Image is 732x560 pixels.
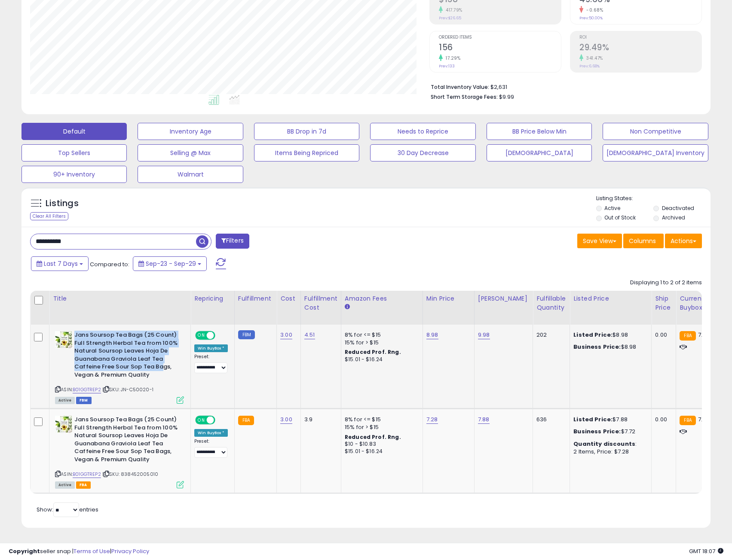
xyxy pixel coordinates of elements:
div: Title [53,294,187,303]
div: Preset: [194,354,228,373]
b: Reduced Prof. Rng. [345,348,401,356]
div: $7.72 [573,428,645,435]
b: Quantity discounts [573,440,635,448]
span: Columns [629,237,656,245]
h2: 29.49% [579,43,701,54]
div: Amazon Fees [345,294,419,303]
button: Needs to Reprice [370,123,475,140]
div: Current Buybox Price [680,294,724,312]
button: Inventory Age [138,123,243,140]
span: | SKU: 838452005010 [102,471,158,478]
button: Non Competitive [603,123,708,140]
b: Total Inventory Value: [431,83,489,91]
button: 90+ Inventory [21,166,127,183]
div: Ship Price [655,294,672,312]
div: 3.9 [304,416,334,423]
b: Listed Price: [573,415,613,423]
div: Fulfillment Cost [304,294,337,312]
div: $7.88 [573,416,645,423]
div: Listed Price [573,294,648,303]
span: All listings currently available for purchase on Amazon [55,481,75,489]
b: Business Price: [573,343,621,351]
span: OFF [214,332,228,339]
div: 0.00 [655,331,669,339]
button: Columns [623,234,664,248]
div: 15% for > $15 [345,423,416,431]
div: 2 Items, Price: $7.28 [573,448,645,456]
button: Filters [216,234,249,249]
small: FBA [680,331,695,341]
label: Active [604,204,620,212]
small: Amazon Fees. [345,303,350,311]
b: Business Price: [573,427,621,435]
span: ROI [579,35,701,40]
button: BB Drop in 7d [254,123,359,140]
button: Actions [665,234,702,248]
span: OFF [214,417,228,424]
a: 7.28 [426,415,438,424]
div: $10 - $10.83 [345,441,416,448]
div: Cost [280,294,297,303]
div: Min Price [426,294,471,303]
span: ON [196,332,207,339]
span: All listings currently available for purchase on Amazon [55,397,75,404]
div: 636 [536,416,563,423]
span: 7.88 [698,331,710,339]
b: Listed Price: [573,331,613,339]
li: $2,631 [431,81,695,91]
button: Top Sellers [21,144,127,161]
small: Prev: 50.00% [579,15,603,21]
label: Out of Stock [604,214,636,221]
span: $9.99 [499,93,514,101]
h2: 156 [439,43,561,54]
button: Last 7 Days [31,256,89,271]
img: 51GFBp1HWzL._SL40_.jpg [55,331,72,348]
a: B01GGTREP2 [73,386,101,393]
div: ASIN: [55,331,184,403]
span: Last 7 Days [44,259,78,268]
a: Privacy Policy [111,547,149,555]
small: Prev: 6.68% [579,64,600,69]
div: 15% for > $15 [345,339,416,347]
div: [PERSON_NAME] [478,294,529,303]
button: Default [21,123,127,140]
a: 4.51 [304,331,315,339]
button: [DEMOGRAPHIC_DATA] [487,144,592,161]
div: $8.98 [573,331,645,339]
div: Fulfillment [238,294,273,303]
button: Selling @ Max [138,144,243,161]
div: 8% for <= $15 [345,331,416,339]
b: Jans Soursop Tea Bags (25 Count) Full Strength Herbal Tea from 100% Natural Soursop Leaves Hoja D... [74,331,179,381]
b: Short Term Storage Fees: [431,93,498,100]
span: Compared to: [90,260,129,268]
label: Archived [662,214,685,221]
div: Clear All Filters [30,212,68,220]
a: 8.98 [426,331,438,339]
div: Displaying 1 to 2 of 2 items [630,279,702,287]
a: 7.88 [478,415,490,424]
button: Walmart [138,166,243,183]
a: Terms of Use [74,547,110,555]
button: Items Being Repriced [254,144,359,161]
a: B01GGTREP2 [73,471,101,478]
span: | SKU: JN-C50020-1 [102,386,153,393]
span: Sep-23 - Sep-29 [146,259,196,268]
div: seller snap | | [9,548,149,556]
button: [DEMOGRAPHIC_DATA] Inventory [603,144,708,161]
span: Ordered Items [439,35,561,40]
div: 202 [536,331,563,339]
small: -0.68% [583,7,603,13]
button: Sep-23 - Sep-29 [133,256,207,271]
small: FBA [238,416,254,425]
button: 30 Day Decrease [370,144,475,161]
b: Reduced Prof. Rng. [345,433,401,441]
span: Show: entries [37,505,98,514]
small: Prev: $26.65 [439,15,461,21]
img: 51GFBp1HWzL._SL40_.jpg [55,416,72,433]
a: 9.98 [478,331,490,339]
small: 417.79% [443,7,462,13]
label: Deactivated [662,204,694,212]
span: 2025-10-7 18:07 GMT [689,547,723,555]
div: : [573,440,645,448]
div: $15.01 - $16.24 [345,448,416,455]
